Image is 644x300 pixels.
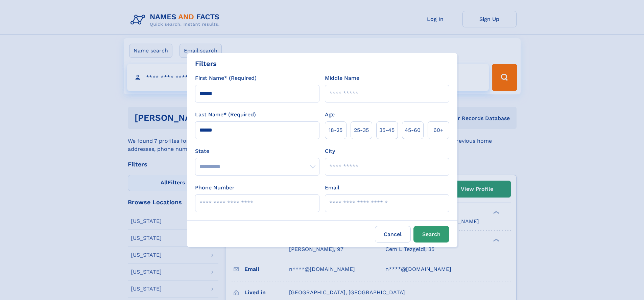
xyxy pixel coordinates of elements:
[195,59,217,69] div: Filters
[325,147,335,155] label: City
[375,226,411,243] label: Cancel
[195,184,235,192] label: Phone Number
[195,111,256,119] label: Last Name* (Required)
[195,147,319,155] label: State
[413,226,449,243] button: Search
[325,111,335,119] label: Age
[329,126,342,134] span: 18‑25
[405,126,421,134] span: 45‑60
[433,126,444,134] span: 60+
[379,126,395,134] span: 35‑45
[325,184,339,192] label: Email
[195,74,257,82] label: First Name* (Required)
[354,126,369,134] span: 25‑35
[325,74,359,82] label: Middle Name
